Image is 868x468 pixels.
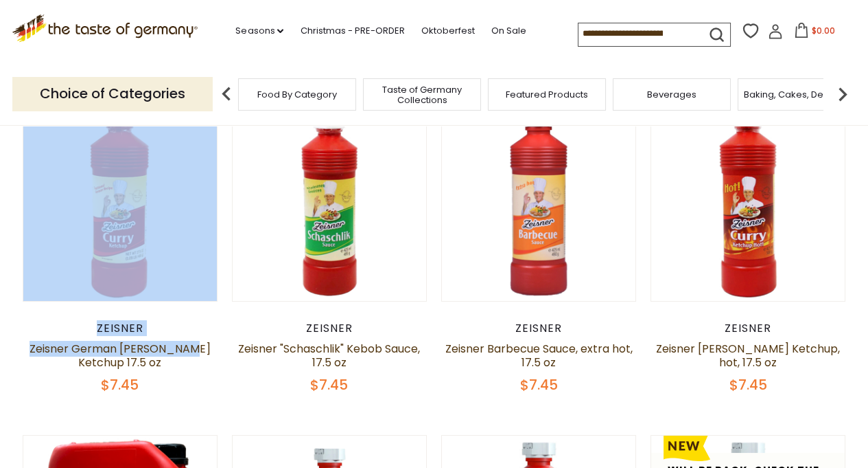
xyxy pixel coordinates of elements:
img: Zeisner [442,107,636,301]
a: Beverages [647,89,696,100]
span: $0.00 [812,25,835,36]
div: Zeisner [23,322,218,335]
p: Choice of Categories [12,77,213,111]
img: next arrow [829,80,856,108]
a: Zeisner [PERSON_NAME] Ketchup, hot, 17.5 oz [656,341,840,370]
a: Featured Products [506,89,588,100]
a: Oktoberfest [421,23,474,38]
a: Christmas - PRE-ORDER [300,23,404,38]
a: Zeisner German [PERSON_NAME] Ketchup 17.5 oz [30,341,211,370]
div: Zeisner [650,322,846,335]
a: Zeisner "Schaschlik" Kebob Sauce, 17.5 oz [238,341,420,370]
span: $7.45 [310,375,348,394]
a: On Sale [491,23,526,38]
a: Food By Category [257,89,337,100]
a: Baking, Cakes, Desserts [744,89,850,100]
span: $7.45 [520,375,558,394]
span: $7.45 [101,375,139,394]
img: Zeisner [23,107,218,301]
span: $7.45 [729,375,767,394]
button: $0.00 [786,23,844,43]
img: Zeisner [233,107,427,301]
img: previous arrow [213,80,240,108]
a: Zeisner Barbecue Sauce, extra hot, 17.5 oz [445,341,633,370]
img: Zeisner [651,107,845,301]
a: Taste of Germany Collections [367,85,477,105]
div: Zeisner [232,322,427,335]
div: Zeisner [441,322,637,335]
a: Seasons [235,23,283,38]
